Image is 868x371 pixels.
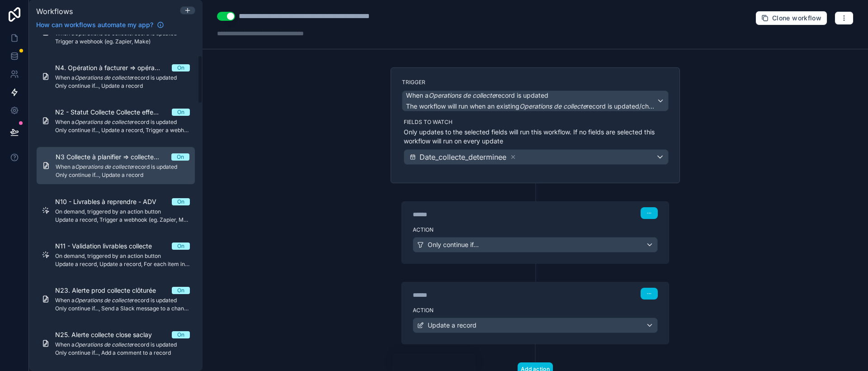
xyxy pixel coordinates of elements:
button: Only continue if... [413,237,658,252]
label: Action [413,226,658,233]
em: Operations de collecte [519,102,586,110]
button: Date_collecte_determinee [404,149,669,165]
span: Only continue if... [428,240,479,249]
a: How can workflows automate my app? [33,20,168,29]
span: Date_collecte_determinee [420,152,506,162]
span: Workflows [36,7,73,16]
span: Clone workflow [772,14,821,22]
em: Operations de collecte [429,91,495,99]
button: Update a record [413,318,658,333]
label: Trigger [402,79,669,86]
button: When aOperations de collecterecord is updatedThe workflow will run when an existingOperations de ... [402,90,669,111]
span: How can workflows automate my app? [36,20,153,29]
span: When a record is updated [406,91,548,100]
label: Action [413,307,658,314]
label: Fields to watch [404,119,669,126]
span: Update a record [428,321,476,330]
button: Clone workflow [755,11,827,25]
p: Only updates to the selected fields will run this workflow. If no fields are selected this workfl... [404,128,669,146]
span: The workflow will run when an existing record is updated/changed [406,102,668,110]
